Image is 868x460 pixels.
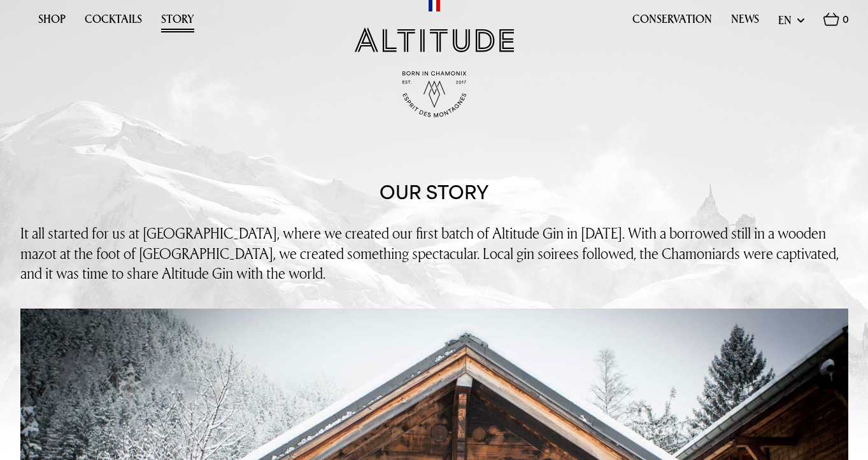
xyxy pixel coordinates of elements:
h1: Our story [380,181,488,204]
img: Born in Chamonix - Est. 2017 - Espirit des Montagnes [402,71,466,118]
img: Altitude Gin [355,27,514,52]
a: Conservation [632,13,712,32]
a: 0 [823,13,849,33]
a: Shop [38,13,66,32]
span: It all started for us at [GEOGRAPHIC_DATA], where we created our first batch of Altitude Gin in [... [20,223,839,282]
img: Basket [823,13,839,26]
a: News [731,13,759,32]
a: Story [161,13,194,32]
a: Cocktails [85,13,142,32]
